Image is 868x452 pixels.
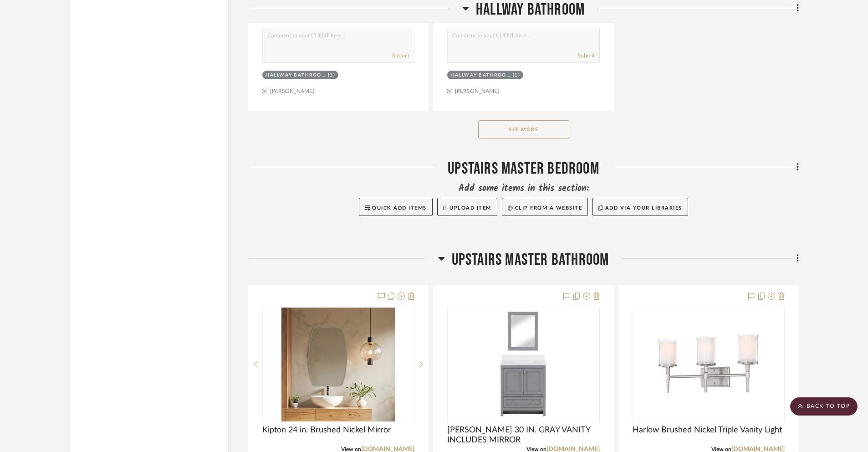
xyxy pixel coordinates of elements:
[577,51,595,60] button: Submit
[466,308,580,421] img: SUTHERLAND 30 IN. GRAY VANITY INCLUDES MIRROR
[790,397,858,416] scroll-to-top-button: BACK TO TOP
[341,447,361,452] span: View on
[392,51,409,60] button: Submit
[526,447,546,452] span: View on
[328,72,336,79] div: (1)
[262,425,391,435] span: Kipton 24 in. Brushed Nickel Mirror
[372,205,427,211] span: Quick Add Items
[248,182,799,195] div: Add some items in this section:
[359,198,433,216] button: Quick Add Items
[592,198,688,216] button: Add via your libraries
[711,447,731,452] span: View on
[452,250,609,270] span: Upstairs Master Bathroom
[502,198,588,216] button: Clip from a website
[633,425,782,435] span: Harlow Brushed Nickel Triple Vanity Light
[478,120,569,139] button: See More
[450,72,511,79] div: Hallway Bathroom
[652,308,766,421] img: Harlow Brushed Nickel Triple Vanity Light
[437,198,497,216] button: Upload Item
[513,72,521,79] div: (1)
[266,72,326,79] div: Hallway Bathroom
[447,425,599,445] span: [PERSON_NAME] 30 IN. GRAY VANITY INCLUDES MIRROR
[281,308,395,421] img: Kipton 24 in. Brushed Nickel Mirror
